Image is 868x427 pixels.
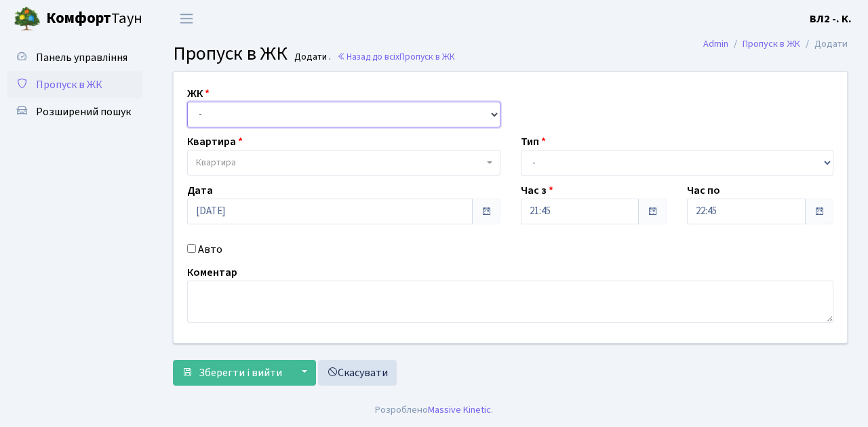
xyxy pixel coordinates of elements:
[173,40,288,67] span: Пропуск в ЖК
[187,264,237,281] label: Коментар
[7,44,142,71] a: Панель управління
[521,134,546,150] label: Тип
[196,156,236,169] span: Квартира
[743,37,800,51] a: Пропуск в ЖК
[337,50,455,63] a: Назад до всіхПропуск в ЖК
[173,360,291,386] button: Зберегти і вийти
[7,71,142,98] a: Пропуск в ЖК
[46,7,142,30] span: Таун
[187,85,210,102] label: ЖК
[810,12,852,26] b: ВЛ2 -. К.
[521,182,553,199] label: Час з
[375,403,493,418] div: Розроблено .
[399,50,455,63] span: Пропуск в ЖК
[703,37,728,51] a: Admin
[292,52,331,63] small: Додати .
[687,182,720,199] label: Час по
[198,241,222,258] label: Авто
[810,11,852,27] a: ВЛ2 -. К.
[318,360,397,386] a: Скасувати
[36,104,131,119] span: Розширений пошук
[46,7,111,29] b: Комфорт
[14,5,41,33] img: logo.png
[36,50,127,65] span: Панель управління
[7,98,142,125] a: Розширений пошук
[683,30,868,58] nav: breadcrumb
[170,7,203,30] button: Переключити навігацію
[800,37,848,52] li: Додати
[36,77,102,92] span: Пропуск в ЖК
[187,182,213,199] label: Дата
[187,134,243,150] label: Квартира
[199,365,282,380] span: Зберегти і вийти
[428,403,491,417] a: Massive Kinetic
